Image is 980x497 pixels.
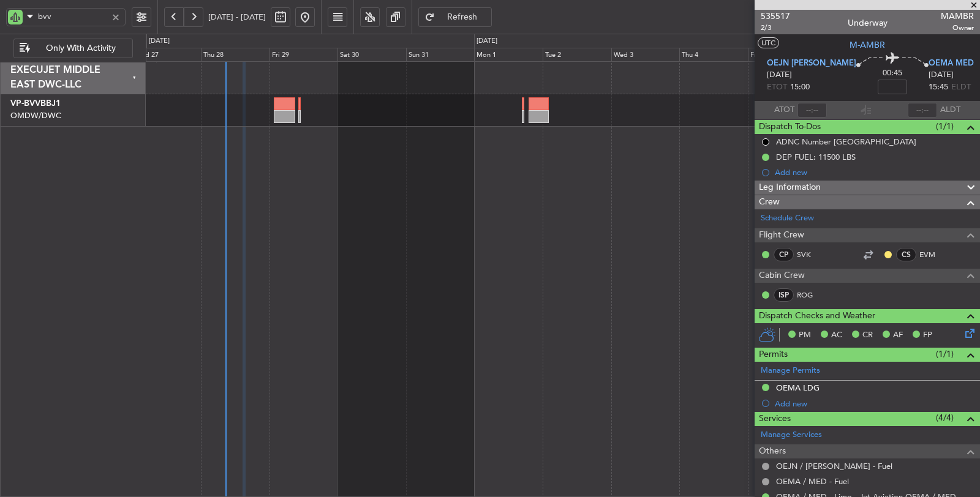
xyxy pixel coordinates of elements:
[748,48,816,62] div: Fri 5
[774,248,794,261] div: CP
[149,36,170,47] div: [DATE]
[133,48,202,62] div: Wed 27
[940,104,960,116] span: ALDT
[269,48,338,62] div: Fri 29
[13,39,133,58] button: Only With Activity
[797,290,824,301] a: ROG
[951,81,971,94] span: ELDT
[32,44,129,53] span: Only With Activity
[208,12,266,23] span: [DATE] - [DATE]
[10,110,61,121] a: OMDW/DWC
[477,36,497,47] div: [DATE]
[774,104,794,116] span: ATOT
[929,69,954,81] span: [DATE]
[758,37,779,48] button: UTC
[776,383,820,393] div: OEMA LDG
[919,249,947,260] a: EVM
[850,39,885,51] span: M-AMBR
[774,288,794,302] div: ISP
[893,329,903,342] span: AF
[776,136,916,147] div: ADNC Number [GEOGRAPHIC_DATA]
[923,329,932,342] span: FP
[936,411,954,424] span: (4/4)
[776,461,892,471] a: OEJN / [PERSON_NAME] - Fuel
[941,23,974,33] span: Owner
[337,48,406,62] div: Sat 30
[767,69,792,81] span: [DATE]
[862,329,873,342] span: CR
[759,309,875,323] span: Dispatch Checks and Weather
[790,81,810,94] span: 15:00
[929,81,948,94] span: 15:45
[679,48,748,62] div: Thu 4
[831,329,842,342] span: AC
[474,48,543,62] div: Mon 1
[406,48,475,62] div: Sun 31
[936,120,954,133] span: (1/1)
[759,120,821,134] span: Dispatch To-Dos
[936,348,954,361] span: (1/1)
[611,48,680,62] div: Wed 3
[848,17,888,29] div: Underway
[767,81,787,94] span: ETOT
[776,476,849,487] a: OEMA / MED - Fuel
[775,398,974,409] div: Add new
[761,10,790,23] span: 535517
[38,7,107,26] input: A/C (Reg. or Type)
[10,99,40,108] span: VP-BVV
[896,248,916,261] div: CS
[775,167,974,177] div: Add new
[10,99,61,108] a: VP-BVVBBJ1
[759,412,791,426] span: Services
[797,103,827,118] input: --:--
[201,48,269,62] div: Thu 28
[437,13,488,21] span: Refresh
[761,212,814,225] a: Schedule Crew
[941,10,974,23] span: MAMBR
[761,429,822,441] a: Manage Services
[759,195,780,209] span: Crew
[776,152,856,162] div: DEP FUEL: 11500 LBS
[759,348,788,362] span: Permits
[929,58,974,70] span: OEMA MED
[759,228,804,242] span: Flight Crew
[799,329,811,342] span: PM
[761,23,790,33] span: 2/3
[759,181,821,195] span: Leg Information
[761,365,820,377] a: Manage Permits
[759,269,805,283] span: Cabin Crew
[418,7,492,27] button: Refresh
[543,48,611,62] div: Tue 2
[883,67,902,80] span: 00:45
[767,58,856,70] span: OEJN [PERSON_NAME]
[759,444,786,458] span: Others
[797,249,824,260] a: SVK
